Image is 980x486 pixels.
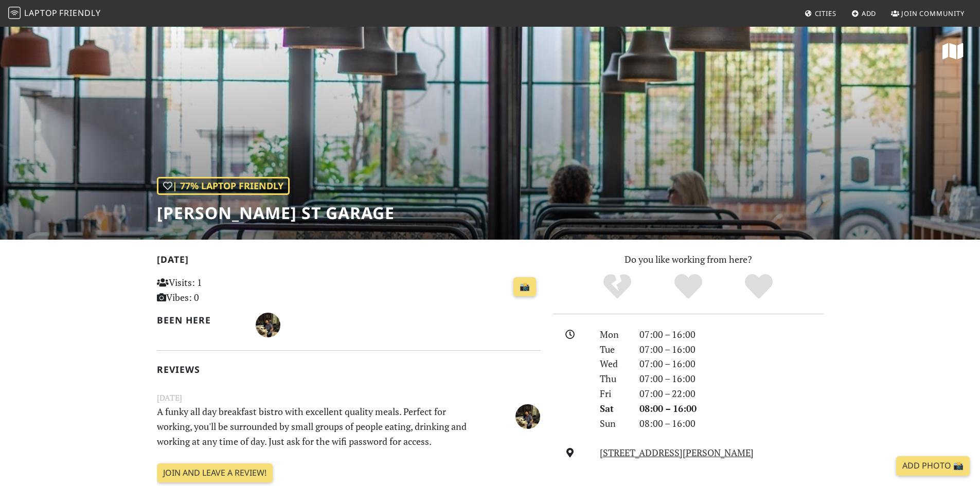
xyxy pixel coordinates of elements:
[515,404,540,429] img: 2376-nigel.jpg
[653,273,724,301] div: Yes
[633,342,830,357] div: 07:00 – 16:00
[633,356,830,371] div: 07:00 – 16:00
[633,401,830,416] div: 08:00 – 16:00
[800,4,841,23] a: Cities
[901,9,965,18] span: Join Community
[723,273,794,301] div: Definitely!
[862,9,877,18] span: Add
[594,342,633,357] div: Tue
[151,404,481,448] p: A funky all day breakfast bistro with excellent quality meals. Perfect for working, you'll be sur...
[594,401,633,416] div: Sat
[157,463,273,483] a: Join and leave a review!
[157,315,244,326] h2: Been here
[633,327,830,342] div: 07:00 – 16:00
[256,318,280,330] span: Nigel Earnshaw
[600,446,754,459] a: [STREET_ADDRESS][PERSON_NAME]
[594,356,633,371] div: Wed
[151,391,547,404] small: [DATE]
[594,371,633,386] div: Thu
[8,5,101,23] a: LaptopFriendly LaptopFriendly
[594,327,633,342] div: Mon
[815,9,836,18] span: Cities
[24,7,58,19] span: Laptop
[896,456,970,476] a: Add Photo 📸
[594,386,633,401] div: Fri
[633,416,830,431] div: 08:00 – 16:00
[594,416,633,431] div: Sun
[8,7,21,19] img: LaptopFriendly
[513,277,536,297] a: 📸
[582,273,653,301] div: No
[515,409,540,421] span: Nigel Earnshaw
[157,364,541,375] h2: Reviews
[157,254,541,269] h2: [DATE]
[887,4,969,23] a: Join Community
[157,203,395,223] h1: [PERSON_NAME] St Garage
[553,252,824,267] p: Do you like working from here?
[59,7,100,19] span: Friendly
[256,313,280,337] img: 2376-nigel.jpg
[633,386,830,401] div: 07:00 – 22:00
[157,275,277,305] p: Visits: 1 Vibes: 0
[633,371,830,386] div: 07:00 – 16:00
[847,4,881,23] a: Add
[157,177,290,195] div: | 77% Laptop Friendly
